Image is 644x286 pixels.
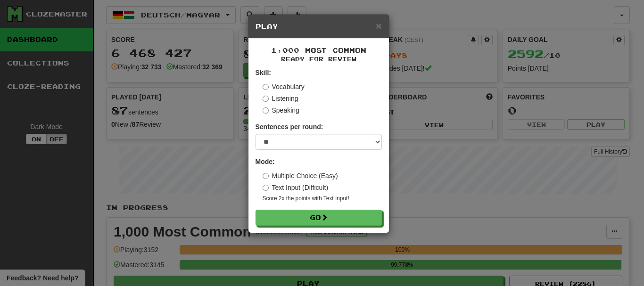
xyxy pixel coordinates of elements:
[376,20,381,31] span: ×
[263,173,269,179] input: Multiple Choice (Easy)
[256,122,323,131] label: Sentences per round:
[263,195,382,203] small: Score 2x the points with Text Input !
[263,84,269,90] input: Vocabulary
[256,55,382,63] small: Ready for Review
[376,21,381,31] button: Close
[256,69,271,76] strong: Skill:
[263,107,269,114] input: Speaking
[263,94,298,103] label: Listening
[256,158,275,165] strong: Mode:
[263,82,305,91] label: Vocabulary
[263,185,269,191] input: Text Input (Difficult)
[263,171,338,180] label: Multiple Choice (Easy)
[263,183,329,192] label: Text Input (Difficult)
[263,96,269,102] input: Listening
[256,22,382,31] h5: Play
[256,210,382,226] button: Go
[263,106,299,115] label: Speaking
[271,46,366,54] span: 1,000 Most Common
